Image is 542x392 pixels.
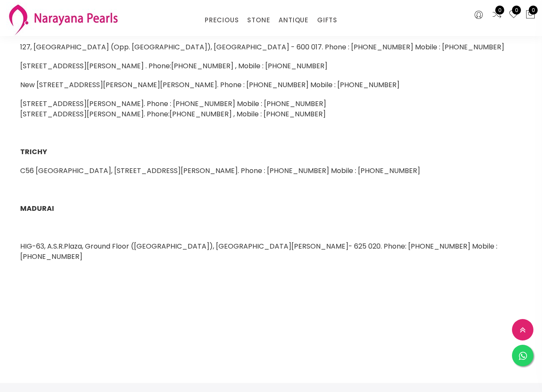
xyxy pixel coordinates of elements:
a: ANTIQUE [279,14,309,27]
span: 0 [495,6,504,15]
span: MADURAI [20,204,54,213]
a: 0 [492,9,502,21]
a: PRECIOUS [205,14,239,27]
span: 0 [512,6,521,15]
a: STONE [247,14,270,27]
span: New [STREET_ADDRESS][PERSON_NAME][PERSON_NAME]. Phone : [PHONE_NUMBER] Mobile : [PHONE_NUMBER] [20,80,400,90]
span: HIG-63, A.S.R.Plaza, Ground Floor ([GEOGRAPHIC_DATA]), [GEOGRAPHIC_DATA][PERSON_NAME]- 625 020. P... [20,241,497,261]
span: 0 [529,6,538,15]
a: 0 [509,9,519,21]
span: [STREET_ADDRESS][PERSON_NAME]. Phone : [PHONE_NUMBER] Mobile : [PHONE_NUMBER] [20,99,326,109]
span: [STREET_ADDRESS][PERSON_NAME] . Phone:[PHONE_NUMBER] , Mobile : [PHONE_NUMBER] [20,61,327,71]
span: C56 [GEOGRAPHIC_DATA], [STREET_ADDRESS][PERSON_NAME]. Phone : [PHONE_NUMBER] Mobile : [PHONE_NUMBER] [20,166,420,176]
a: GIFTS [317,14,337,27]
span: [STREET_ADDRESS][PERSON_NAME]. Phone:[PHONE_NUMBER] , Mobile : [PHONE_NUMBER] [20,109,326,119]
button: 0 [525,9,536,21]
span: TRICHY [20,147,47,157]
span: 127, [GEOGRAPHIC_DATA] (Opp. [GEOGRAPHIC_DATA]), [GEOGRAPHIC_DATA] - 600 017. Phone : [PHONE_NUMB... [20,42,504,52]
